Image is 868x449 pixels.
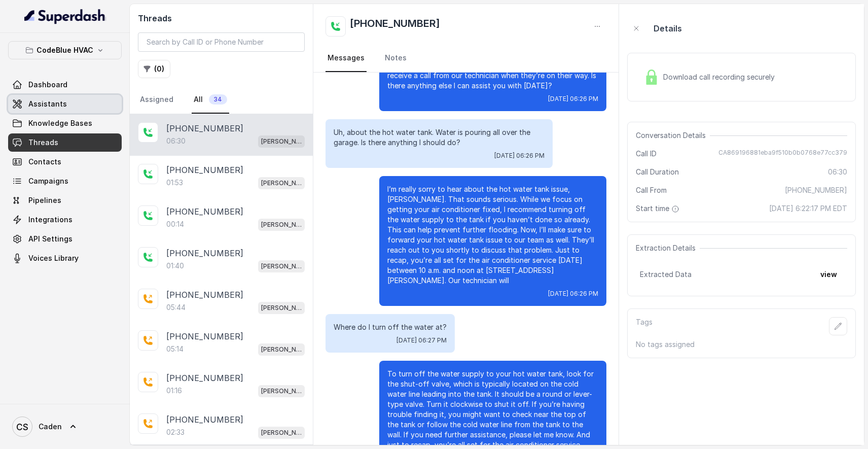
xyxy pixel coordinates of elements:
[663,72,779,82] span: Download call recording securely
[166,261,184,271] p: 01:40
[261,303,302,313] p: [PERSON_NAME]
[166,247,243,259] p: [PHONE_NUMBER]
[28,157,61,167] span: Contacts
[636,185,667,195] span: Call From
[39,422,62,432] span: Caden
[334,127,545,148] p: Uh, about the hot water tank. Water is pouring all over the garage. Is there anything I should do?
[138,86,175,114] a: Assigned
[166,122,243,134] p: [PHONE_NUMBER]
[192,86,229,114] a: All34
[138,32,305,52] input: Search by Call ID or Phone Number
[261,261,302,271] p: [PERSON_NAME]
[261,428,302,438] p: [PERSON_NAME]
[28,137,58,148] span: Threads
[28,234,73,244] span: API Settings
[8,76,122,94] a: Dashboard
[261,344,302,355] p: [PERSON_NAME]
[28,118,92,128] span: Knowledge Bases
[8,41,122,59] button: CodeBlue HVAC
[325,45,606,72] nav: Tabs
[138,12,305,24] h2: Threads
[166,136,186,146] p: 06:30
[37,44,93,56] p: CodeBlue HVAC
[8,230,122,248] a: API Settings
[494,152,545,160] span: [DATE] 06:26 PM
[166,344,184,354] p: 05:14
[166,372,243,384] p: [PHONE_NUMBER]
[8,412,122,441] a: Caden
[785,185,847,195] span: [PHONE_NUMBER]
[8,191,122,210] a: Pipelines
[28,99,67,109] span: Assistants
[640,269,692,280] span: Extracted Data
[814,265,843,284] button: view
[636,339,847,350] p: No tags assigned
[636,243,700,253] span: Extraction Details
[334,322,447,332] p: Where do I turn off the water at?
[387,184,598,286] p: I’m really sorry to hear about the hot water tank issue, [PERSON_NAME]. That sounds serious. Whil...
[166,427,185,437] p: 02:33
[828,167,847,177] span: 06:30
[28,253,79,263] span: Voices Library
[166,330,243,342] p: [PHONE_NUMBER]
[8,249,122,267] a: Voices Library
[166,219,184,229] p: 00:14
[138,60,170,78] button: (0)
[383,45,409,72] a: Notes
[166,413,243,426] p: [PHONE_NUMBER]
[548,95,598,103] span: [DATE] 06:26 PM
[28,195,61,205] span: Pipelines
[166,302,186,313] p: 05:44
[325,45,367,72] a: Messages
[261,178,302,188] p: [PERSON_NAME]
[8,153,122,171] a: Contacts
[261,386,302,396] p: [PERSON_NAME]
[138,86,305,114] nav: Tabs
[8,211,122,229] a: Integrations
[8,172,122,190] a: Campaigns
[644,70,659,85] img: Lock Icon
[28,215,73,225] span: Integrations
[636,317,653,335] p: Tags
[769,203,847,214] span: [DATE] 6:22:17 PM EDT
[548,290,598,298] span: [DATE] 06:26 PM
[636,130,710,141] span: Conversation Details
[636,203,681,214] span: Start time
[718,149,847,159] span: CA869196881eba9f510b0b0768e77cc379
[166,289,243,301] p: [PHONE_NUMBER]
[166,164,243,176] p: [PHONE_NUMBER]
[28,80,67,90] span: Dashboard
[654,22,682,34] p: Details
[24,8,106,24] img: light.svg
[8,95,122,113] a: Assistants
[8,114,122,132] a: Knowledge Bases
[166,386,182,396] p: 01:16
[209,94,227,105] span: 34
[636,167,679,177] span: Call Duration
[166,178,183,188] p: 01:53
[261,220,302,230] p: [PERSON_NAME]
[396,336,447,344] span: [DATE] 06:27 PM
[8,133,122,152] a: Threads
[261,136,302,147] p: [PERSON_NAME]
[350,16,440,37] h2: [PHONE_NUMBER]
[636,149,657,159] span: Call ID
[28,176,68,186] span: Campaigns
[166,205,243,218] p: [PHONE_NUMBER]
[16,422,28,432] text: CS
